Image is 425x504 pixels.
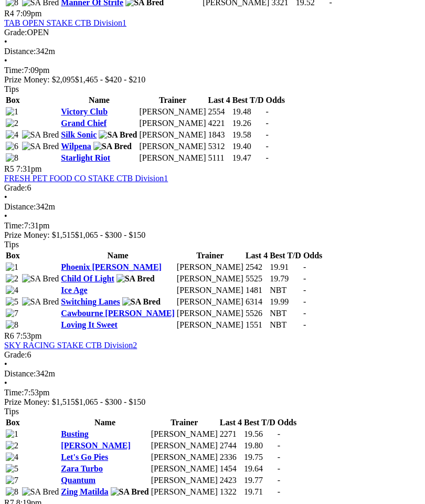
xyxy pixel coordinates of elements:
span: R4 [4,9,14,18]
th: Odds [303,250,323,261]
span: - [303,286,306,295]
a: Zing Matilda [61,487,108,496]
a: Cawbourne [PERSON_NAME] [61,309,174,318]
span: - [266,119,269,128]
td: 19.64 [243,464,276,474]
td: 19.71 [243,487,276,497]
th: Name [60,417,149,428]
img: 1 [6,429,18,439]
td: 1551 [245,320,268,330]
span: Distance: [4,202,36,211]
td: 19.77 [243,475,276,486]
td: 19.58 [232,130,264,140]
a: Quantum [61,476,95,485]
td: 5526 [245,308,268,319]
td: 2336 [219,452,242,463]
a: SKY RACING STAKE CTB Division2 [4,341,137,350]
div: 7:53pm [4,388,421,397]
span: Box [6,418,20,427]
td: 1843 [208,130,231,140]
span: • [4,212,7,220]
span: • [4,360,7,369]
span: - [303,309,306,318]
span: Grade: [4,350,27,359]
td: [PERSON_NAME] [139,107,206,117]
a: FRESH PET FOOD CO STAKE CTB Division1 [4,174,168,183]
span: Time: [4,66,24,75]
img: SA Bred [22,297,59,307]
img: 4 [6,130,18,140]
a: Wilpena [61,142,91,151]
img: SA Bred [122,297,161,307]
td: [PERSON_NAME] [139,141,206,152]
span: • [4,379,7,387]
th: Odds [277,417,297,428]
th: Best T/D [243,417,276,428]
span: - [278,429,280,438]
a: Ice Age [61,286,87,295]
td: [PERSON_NAME] [176,320,244,330]
img: SA Bred [22,487,59,497]
td: 2271 [219,429,242,439]
span: Time: [4,221,24,230]
a: Grand Chief [61,119,107,128]
img: SA Bred [116,274,155,283]
span: Grade: [4,28,27,37]
span: • [4,37,7,46]
a: Child Of Light [61,274,114,283]
a: Switching Lanes [61,297,120,306]
a: Starlight Riot [61,153,110,162]
td: [PERSON_NAME] [151,464,218,474]
div: OPEN [4,28,421,37]
span: Box [6,96,20,104]
a: Busting [61,429,88,438]
span: - [266,153,269,162]
th: Last 4 [219,417,242,428]
th: Best T/D [269,250,302,261]
span: 7:31pm [16,164,42,173]
div: Prize Money: $2,095 [4,75,421,85]
span: Grade: [4,183,27,192]
img: SA Bred [22,274,59,283]
td: [PERSON_NAME] [151,487,218,497]
span: Distance: [4,47,36,56]
img: 2 [6,119,18,128]
a: Silk Sonic [61,130,97,139]
img: 6 [6,142,18,151]
td: 5111 [208,153,231,163]
span: • [4,56,7,65]
img: SA Bred [93,142,132,151]
div: 342m [4,202,421,212]
img: 5 [6,297,18,307]
td: [PERSON_NAME] [151,429,218,439]
td: [PERSON_NAME] [139,118,206,129]
a: Phoenix [PERSON_NAME] [61,262,162,271]
th: Last 4 [208,95,231,106]
img: SA Bred [22,142,59,151]
td: [PERSON_NAME] [176,285,244,296]
span: - [266,142,269,151]
td: 1454 [219,464,242,474]
img: 7 [6,309,18,318]
span: - [278,476,280,485]
span: Box [6,251,20,260]
img: 5 [6,464,18,474]
img: SA Bred [22,130,59,140]
td: 19.47 [232,153,264,163]
th: Name [60,250,175,261]
a: Loving It Sweet [61,320,118,329]
span: $1,065 - $300 - $150 [75,230,146,239]
td: [PERSON_NAME] [176,308,244,319]
a: TAB OPEN STAKE CTB Division1 [4,18,126,27]
th: Trainer [176,250,244,261]
th: Trainer [151,417,218,428]
span: Distance: [4,369,36,378]
td: 19.91 [269,262,302,272]
td: 2542 [245,262,268,272]
td: [PERSON_NAME] [151,440,218,451]
td: 19.99 [269,297,302,307]
span: $1,465 - $420 - $210 [75,75,146,84]
td: 5312 [208,141,231,152]
th: Last 4 [245,250,268,261]
span: - [278,487,280,496]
